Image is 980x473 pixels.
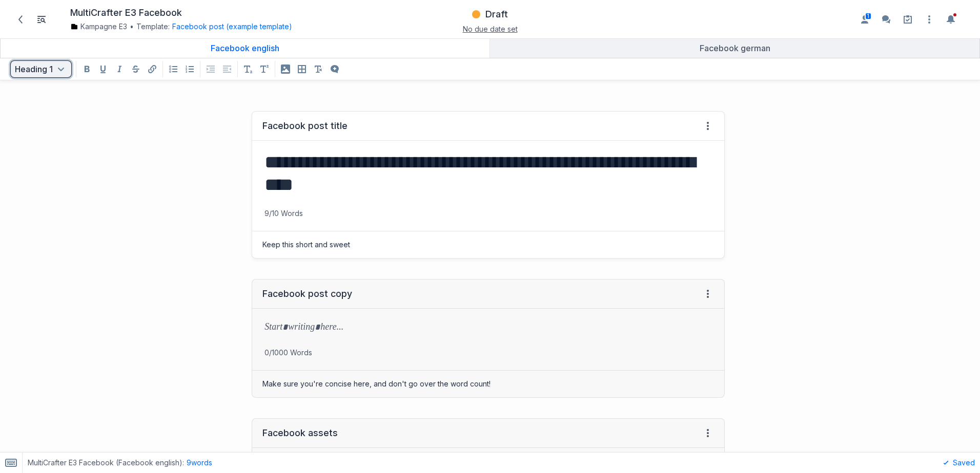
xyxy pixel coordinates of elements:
[262,288,352,300] div: Facebook post copy
[28,458,184,468] span: MultiCrafter E3 Facebook (Facebook english) :
[252,348,724,358] p: 0/1000 Words
[702,120,714,132] span: Field menu
[70,21,127,32] a: Kampagne E3
[70,21,323,32] div: Template:
[70,7,182,19] h1: MultiCrafter E3 Facebook
[334,5,646,33] div: DraftNo due date set
[10,60,72,78] button: Heading 1
[463,24,518,34] button: No due date set
[5,43,485,53] div: Facebook english
[252,208,724,219] p: 9/10 Words
[485,8,508,20] h3: Draft
[490,38,979,58] a: Facebook german
[252,231,724,258] div: Keep this short and sweet
[172,21,292,32] button: Facebook post (example template)
[8,58,74,80] div: Heading 1
[702,427,714,439] span: Field menu
[702,288,714,300] span: Field menu
[187,458,212,468] button: 9words
[865,12,872,20] span: 1
[252,371,724,397] div: Make sure you're concise here, and don't go over the word count!
[187,458,212,467] span: 9 words
[494,43,975,53] div: Facebook german
[12,11,29,28] a: Back
[130,21,134,32] span: •
[170,21,292,32] div: Facebook post (example template)
[471,5,509,24] button: Draft
[463,25,518,33] span: No due date set
[262,120,348,132] div: Facebook post title
[262,427,338,439] div: Facebook assets
[33,11,50,28] button: Toggle Item List
[900,11,916,28] a: Setup guide
[1,38,489,58] a: Facebook english
[856,11,873,28] button: Enable the assignees sidebar
[878,11,894,28] button: Enable the commenting sidebar
[940,453,975,473] div: Saved
[943,11,959,28] button: Toggle the notification sidebar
